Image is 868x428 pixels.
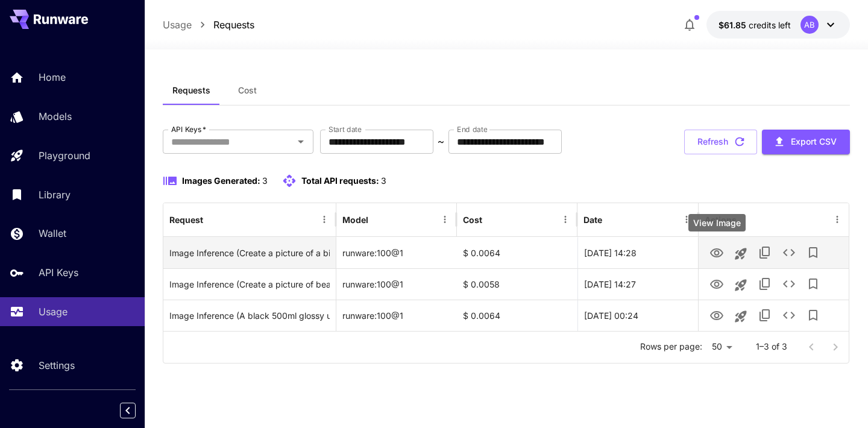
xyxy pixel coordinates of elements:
[777,303,801,327] button: See details
[169,269,330,300] div: Click to copy prompt
[163,17,254,32] nav: breadcrumb
[39,109,72,124] p: Models
[577,237,698,268] div: 30 Aug, 2025 14:28
[762,130,850,154] button: Export CSV
[438,134,444,149] p: ~
[370,211,386,228] button: Sort
[729,304,753,329] button: Launch in playground
[39,265,78,280] p: API Keys
[777,272,801,296] button: See details
[172,85,210,96] span: Requests
[583,215,602,225] div: Date
[678,211,695,228] button: Menu
[706,11,850,39] button: $61.8469AB
[169,215,203,225] div: Request
[182,175,260,186] span: Images Generated:
[39,226,66,241] p: Wallet
[640,341,702,353] p: Rows per page:
[705,271,729,296] button: View Image
[463,215,482,225] div: Cost
[129,400,145,421] div: Collapse sidebar
[719,20,749,30] span: $61.85
[262,175,268,186] span: 3
[329,124,362,134] label: Start date
[336,268,457,300] div: runware:100@1
[120,403,136,418] button: Collapse sidebar
[457,268,577,300] div: $ 0.0058
[204,211,221,228] button: Sort
[777,241,801,265] button: See details
[753,272,777,296] button: Copy TaskUUID
[577,268,698,300] div: 30 Aug, 2025 14:27
[342,215,368,225] div: Model
[719,19,791,31] div: $61.8469
[684,130,757,154] button: Refresh
[753,303,777,327] button: Copy TaskUUID
[292,133,309,150] button: Open
[39,70,66,84] p: Home
[39,358,75,373] p: Settings
[39,187,71,202] p: Library
[801,241,825,265] button: Add to library
[381,175,386,186] span: 3
[457,237,577,268] div: $ 0.0064
[39,148,90,163] p: Playground
[336,300,457,331] div: runware:100@1
[213,17,254,32] a: Requests
[603,211,620,228] button: Sort
[577,300,698,331] div: 28 Aug, 2025 00:24
[705,240,729,265] button: View Image
[557,211,574,228] button: Menu
[829,211,846,228] button: Menu
[336,237,457,268] div: runware:100@1
[169,300,330,331] div: Click to copy prompt
[169,238,330,268] div: Click to copy prompt
[436,211,453,228] button: Menu
[238,85,257,96] span: Cost
[801,272,825,296] button: Add to library
[729,242,753,266] button: Launch in playground
[163,17,192,32] a: Usage
[729,273,753,297] button: Launch in playground
[316,211,333,228] button: Menu
[756,341,787,353] p: 1–3 of 3
[457,300,577,331] div: $ 0.0064
[800,16,819,34] div: AB
[39,304,68,319] p: Usage
[707,338,737,356] div: 50
[801,303,825,327] button: Add to library
[483,211,500,228] button: Sort
[749,20,791,30] span: credits left
[457,124,487,134] label: End date
[301,175,379,186] span: Total API requests:
[705,303,729,327] button: View Image
[753,241,777,265] button: Copy TaskUUID
[171,124,206,134] label: API Keys
[808,370,868,428] iframe: Chat Widget
[688,214,746,231] div: View Image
